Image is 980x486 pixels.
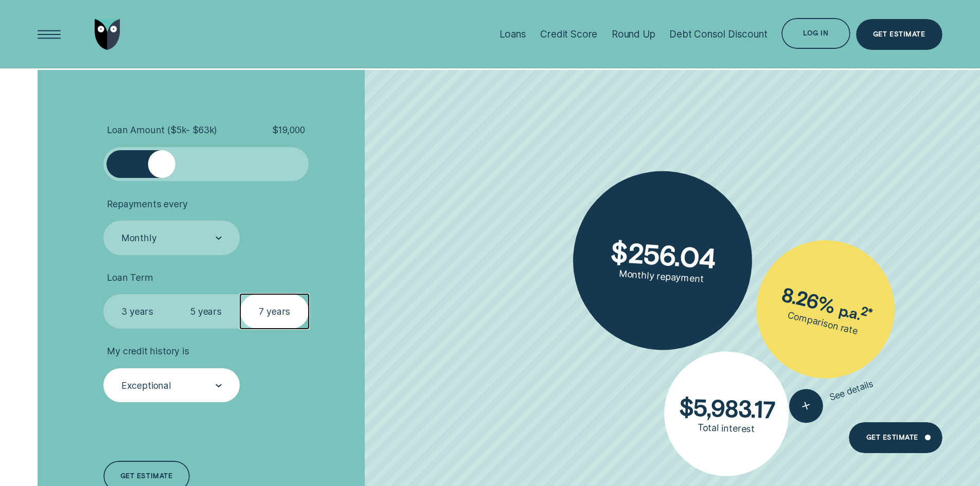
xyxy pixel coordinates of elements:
[240,294,309,329] label: 7 years
[172,294,240,329] label: 5 years
[95,19,120,50] img: Wisr
[121,380,171,391] div: Exceptional
[781,18,850,49] button: Log in
[107,272,153,283] span: Loan Term
[612,28,655,40] div: Round Up
[500,28,526,40] div: Loans
[121,232,157,244] div: Monthly
[272,124,305,136] span: $ 19,000
[103,294,172,329] label: 3 years
[785,367,879,427] button: See details
[540,28,597,40] div: Credit Score
[107,199,187,210] span: Repayments every
[107,346,189,357] span: My credit history is
[849,422,942,453] a: Get Estimate
[34,19,65,50] button: Open Menu
[856,19,942,50] a: Get Estimate
[107,124,217,136] span: Loan Amount ( $5k - $63k )
[669,28,767,40] div: Debt Consol Discount
[828,378,876,403] span: See details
